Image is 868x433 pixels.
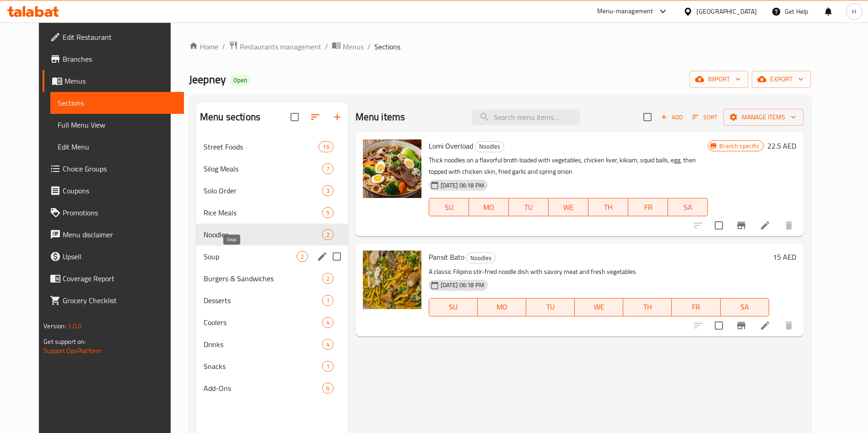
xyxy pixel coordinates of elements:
[196,267,348,289] div: Burgers & Sandwiches2
[323,208,333,217] span: 5
[204,185,322,196] span: Solo Order
[668,198,708,216] button: SA
[204,207,322,218] span: Rice Meals
[638,107,657,127] span: Select section
[323,165,333,173] span: 7
[63,207,177,218] span: Promotions
[467,253,495,263] span: Noodles
[374,41,400,52] span: Sections
[709,316,728,335] span: Select to update
[229,41,321,53] a: Restaurants management
[43,345,102,357] a: Support.OpsPlatform
[196,246,348,267] div: Soup2edit
[773,251,796,263] h6: 15 AED
[709,216,728,235] span: Select to update
[240,41,321,52] span: Restaurants management
[723,109,803,126] button: Manage items
[43,26,184,48] a: Edit Restaurant
[58,97,177,108] span: Sections
[200,110,260,124] h2: Menu sections
[332,41,364,53] a: Menus
[63,163,177,174] span: Choice Groups
[659,112,684,123] span: Add
[204,141,318,152] span: Street Foods
[50,92,184,114] a: Sections
[628,198,668,216] button: FR
[196,224,348,246] div: Noodles2
[473,201,505,214] span: MO
[323,296,333,305] span: 1
[43,224,184,246] a: Menu disclaimer
[852,6,856,16] span: H
[189,41,811,53] nav: breadcrumb
[724,300,766,314] span: SA
[315,250,329,263] button: edit
[588,198,628,216] button: TH
[204,339,322,350] span: Drinks
[730,315,752,337] button: Branch-specific-item
[509,198,549,216] button: TU
[437,181,488,190] span: [DATE] 06:18 PM
[429,266,769,278] p: A classic Filipino stir-fried noodle dish with savory meat and fresh vegetables
[475,141,504,152] span: Noodles
[429,198,469,216] button: SU
[204,163,322,174] span: Silog Meals
[204,251,297,262] span: Soup
[627,300,668,314] span: TH
[597,6,653,17] div: Menu-management
[43,70,184,92] a: Menus
[323,340,333,349] span: 4
[437,281,488,289] span: [DATE] 06:18 PM
[429,155,708,177] p: Thick noodles on a flavorful broth loaded with vegetables, chicken liver, kikiam, squid balls, eg...
[196,132,348,403] nav: Menu sections
[692,112,717,123] span: Sort
[63,273,177,284] span: Coverage Report
[318,141,333,152] div: items
[592,201,625,214] span: TH
[189,41,218,52] a: Home
[760,320,771,331] a: Edit menu item
[230,76,251,84] span: Open
[549,198,588,216] button: WE
[512,201,545,214] span: TU
[204,229,322,240] div: Noodles
[204,361,322,372] span: Snacks
[297,251,308,262] div: items
[356,110,405,124] h2: Menu items
[322,163,334,174] div: items
[760,220,771,231] a: Edit menu item
[363,251,421,309] img: Pansit Bato
[58,141,177,152] span: Edit Menu
[657,110,686,124] span: Add item
[196,377,348,399] div: Add-Ons6
[323,274,333,283] span: 2
[552,201,585,214] span: WE
[672,298,720,316] button: FR
[65,75,177,86] span: Menus
[323,318,333,327] span: 4
[575,298,623,316] button: WE
[43,202,184,224] a: Promotions
[623,298,672,316] button: TH
[204,383,322,394] span: Add-Ons
[196,311,348,333] div: Coolers4
[472,109,580,125] input: search
[230,75,251,86] div: Open
[63,295,177,306] span: Grocery Checklist
[730,214,752,236] button: Branch-specific-item
[322,273,334,284] div: items
[466,252,496,263] div: Noodles
[675,300,717,314] span: FR
[323,187,333,195] span: 3
[322,229,334,240] div: items
[657,110,686,124] button: Add
[322,361,334,372] div: items
[323,384,333,393] span: 6
[322,383,334,394] div: items
[189,69,226,90] span: Jeepney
